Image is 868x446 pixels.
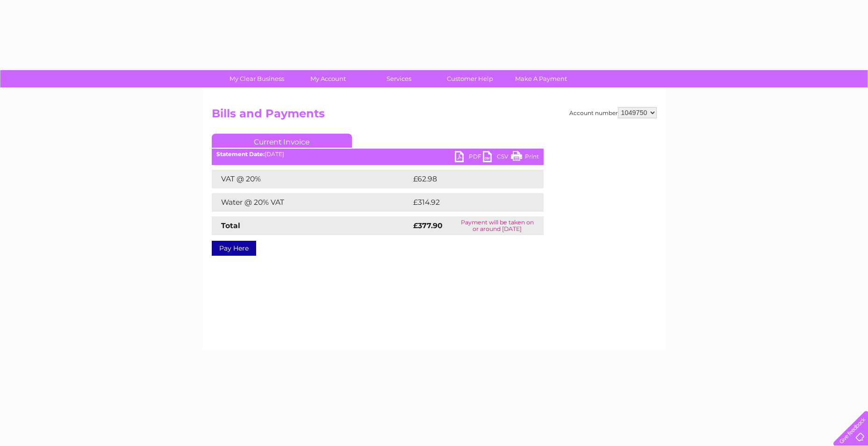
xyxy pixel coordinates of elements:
[212,241,256,256] a: Pay Here
[221,221,240,230] strong: Total
[451,216,543,235] td: Payment will be taken on or around [DATE]
[502,70,580,87] a: Make A Payment
[411,193,526,212] td: £314.92
[455,151,483,165] a: PDF
[289,70,366,87] a: My Account
[212,193,411,212] td: Water @ 20% VAT
[212,134,352,148] a: Current Invoice
[569,107,657,118] div: Account number
[511,151,539,165] a: Print
[212,107,657,125] h2: Bills and Payments
[212,170,411,188] td: VAT @ 20%
[411,170,525,188] td: £62.98
[360,70,438,87] a: Services
[413,221,443,230] strong: £377.90
[212,151,544,158] div: [DATE]
[218,70,295,87] a: My Clear Business
[483,151,511,165] a: CSV
[216,151,265,158] b: Statement Date:
[431,70,509,87] a: Customer Help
